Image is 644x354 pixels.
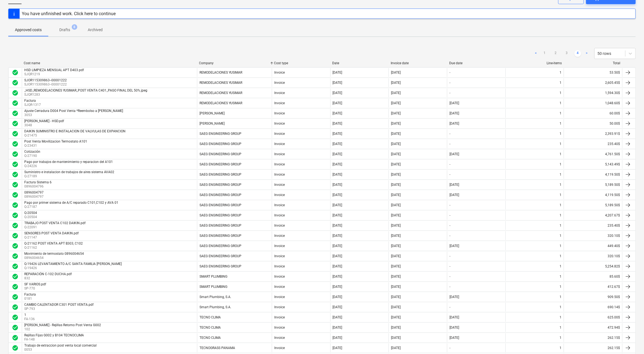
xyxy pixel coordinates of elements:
[24,180,52,184] div: Factura Sistema 6
[449,193,459,197] div: [DATE]
[449,152,459,156] div: [DATE]
[449,132,450,136] div: -
[391,142,401,146] div: [DATE]
[333,81,342,85] div: [DATE]
[12,222,18,229] span: check_circle
[24,323,101,327] div: [PERSON_NAME] - Rejillas Retorno Post Venta G002
[564,272,622,281] div: 85.60$
[552,50,559,57] a: Page 2
[449,183,459,187] div: [DATE]
[24,215,38,219] p: Q-20504
[24,119,64,123] div: [PERSON_NAME] - HSD.pdf
[560,142,561,146] div: 1
[24,242,83,245] div: Q-21162 POST VENTA APT B303, C102
[12,171,18,178] div: Invoice was approved
[12,304,18,310] span: check_circle
[560,213,561,217] div: 1
[564,129,622,138] div: 2,393.91$
[24,154,41,158] p: Q-27190
[12,253,18,259] span: check_circle
[12,192,18,198] div: Invoice was approved
[24,296,37,301] p: 0181
[560,193,561,197] div: 1
[24,205,119,209] p: Q-27187
[24,99,40,103] div: Factura
[391,91,401,95] div: [DATE]
[199,244,241,248] div: SAEG ENGINEERING GROUP
[391,244,401,248] div: [DATE]
[24,252,84,256] div: Movimiento de termostato 0896004654
[24,140,87,143] div: Post Venta Movilizacion Termostato A101
[333,244,342,248] div: [DATE]
[274,142,285,146] div: Invoice
[333,132,342,136] div: [DATE]
[391,285,401,289] div: [DATE]
[12,243,18,249] div: Invoice was approved
[449,254,450,258] div: -
[199,71,242,74] div: REMODELACIONES YUSIMAR
[391,234,401,238] div: [DATE]
[274,224,285,227] div: Invoice
[12,90,18,96] div: Invoice was approved
[88,27,103,33] p: Archived
[12,79,18,86] span: check_circle
[391,173,401,176] div: [DATE]
[560,71,561,74] div: 1
[583,50,590,57] a: Next page
[560,203,561,207] div: 1
[333,71,342,74] div: [DATE]
[12,110,18,117] div: Invoice was approved
[199,295,231,299] div: Smart Plumbing, S.A.
[560,183,561,187] div: 1
[333,91,342,95] div: [DATE]
[24,266,123,270] p: Q-19426
[333,315,342,319] div: [DATE]
[449,61,503,65] div: Due date
[564,303,622,312] div: 690.14$
[560,132,561,136] div: 1
[274,122,285,125] div: Invoice
[449,244,459,248] div: [DATE]
[12,110,18,117] span: check_circle
[533,50,539,57] a: Previous page
[560,162,561,166] div: 1
[24,221,86,225] div: TRABAJO POST VENTA C102 DAIKIN.pdf
[12,192,18,198] span: check_circle
[199,275,227,278] div: SMART PLUMBING
[274,234,285,238] div: Invoice
[449,203,450,207] div: -
[199,254,241,258] div: SAEG ENGINEERING GROUP
[564,282,622,291] div: 412.67$
[274,111,285,115] div: Invoice
[560,122,561,125] div: 1
[12,202,18,208] span: check_circle
[391,213,401,217] div: [DATE]
[199,91,242,95] div: REMODELACIONES YUSIMAR
[24,231,79,235] div: SENSORES POST VENTA DAIKIN.pdf
[24,256,85,260] p: 0896004654
[333,264,342,268] div: [DATE]
[333,305,342,309] div: [DATE]
[564,231,622,240] div: 320.10$
[391,132,401,136] div: [DATE]
[449,101,459,105] div: [DATE]
[12,283,18,290] span: check_circle
[391,122,401,125] div: [DATE]
[274,213,285,217] div: Invoice
[24,113,124,117] p: 3053
[449,122,459,125] div: [DATE]
[560,152,561,156] div: 1
[274,183,285,187] div: Invoice
[449,81,450,85] div: -
[391,183,401,187] div: [DATE]
[560,315,561,319] div: 1
[564,313,622,322] div: 625.00$
[24,313,34,317] div: 1
[564,78,622,87] div: 2,605.45$
[199,203,241,207] div: SAEG ENGINEERING GROUP
[274,162,285,166] div: Invoice
[274,91,285,95] div: Invoice
[449,275,450,278] div: -
[560,254,561,258] div: 1
[12,120,18,127] div: Invoice was approved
